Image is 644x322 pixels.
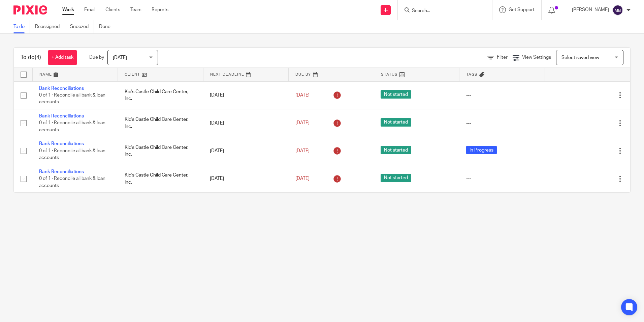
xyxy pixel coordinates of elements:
td: [DATE] [203,165,289,192]
span: [DATE] [295,176,310,181]
img: Pixie [13,5,47,15]
a: Work [62,6,74,13]
span: Not started [381,90,411,99]
span: Tags [466,73,478,76]
img: svg%3E [612,5,623,16]
a: Bank Reconciliations [39,169,84,174]
a: Team [130,6,141,13]
span: [DATE] [113,55,127,60]
div: --- [466,175,538,182]
a: Bank Reconciliations [39,86,84,91]
span: Filter [497,55,508,60]
td: Kid's Castle Child Care Center, Inc. [118,165,203,192]
span: Get Support [509,7,535,12]
h1: To do [21,54,41,61]
span: 0 of 1 · Reconcile all bank & loan accounts [39,176,105,188]
p: Due by [89,54,104,61]
span: Not started [381,146,411,154]
td: Kid's Castle Child Care Center, Inc. [118,137,203,165]
p: [PERSON_NAME] [572,6,609,13]
td: Kid's Castle Child Care Center, Inc. [118,109,203,137]
span: [DATE] [295,121,310,126]
td: [DATE] [203,109,289,137]
span: 0 of 1 · Reconcile all bank & loan accounts [39,121,105,133]
td: [DATE] [203,137,289,165]
a: Email [84,6,95,13]
span: 0 of 1 · Reconcile all bank & loan accounts [39,149,105,160]
a: Bank Reconciliations [39,114,84,118]
div: --- [466,120,538,127]
a: To do [13,20,30,33]
td: [DATE] [203,81,289,109]
span: Not started [381,174,411,182]
input: Search [411,8,472,14]
span: Select saved view [561,55,599,60]
span: In Progress [466,146,497,154]
span: Not started [381,118,411,127]
a: Reports [152,6,168,13]
span: View Settings [522,55,551,60]
span: [DATE] [295,149,310,153]
a: + Add task [48,50,77,65]
td: Kid's Castle Child Care Center, Inc. [118,81,203,109]
a: Clients [105,6,120,13]
a: Snoozed [70,20,94,33]
a: Bank Reconciliations [39,141,84,146]
span: [DATE] [295,93,310,98]
span: 0 of 1 · Reconcile all bank & loan accounts [39,93,105,105]
a: Reassigned [35,20,65,33]
span: (4) [35,55,41,60]
a: Done [99,20,116,33]
div: --- [466,92,538,99]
